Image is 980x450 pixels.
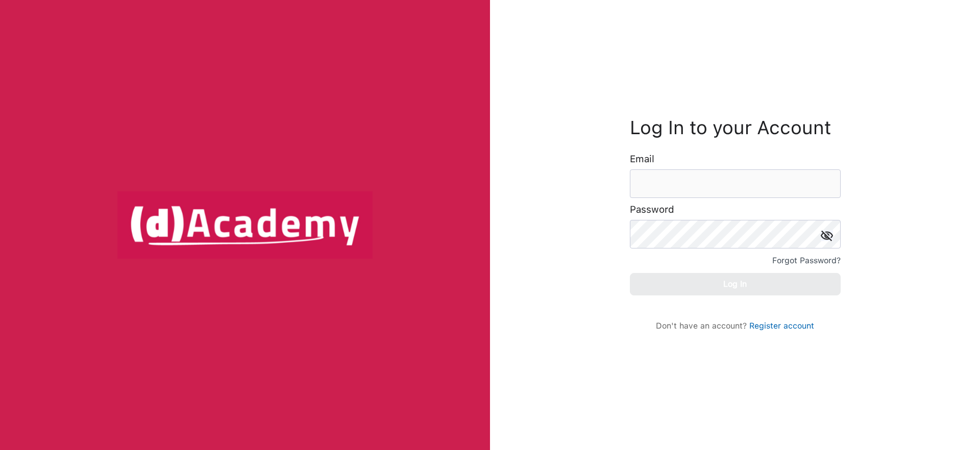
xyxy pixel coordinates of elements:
[640,321,830,331] div: Don't have an account?
[117,191,373,259] img: logo
[630,205,674,215] label: Password
[821,230,833,241] img: icon
[630,273,841,295] button: Log In
[772,254,841,268] div: Forgot Password?
[630,154,654,164] label: Email
[749,321,814,331] a: Register account
[630,119,841,136] h3: Log In to your Account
